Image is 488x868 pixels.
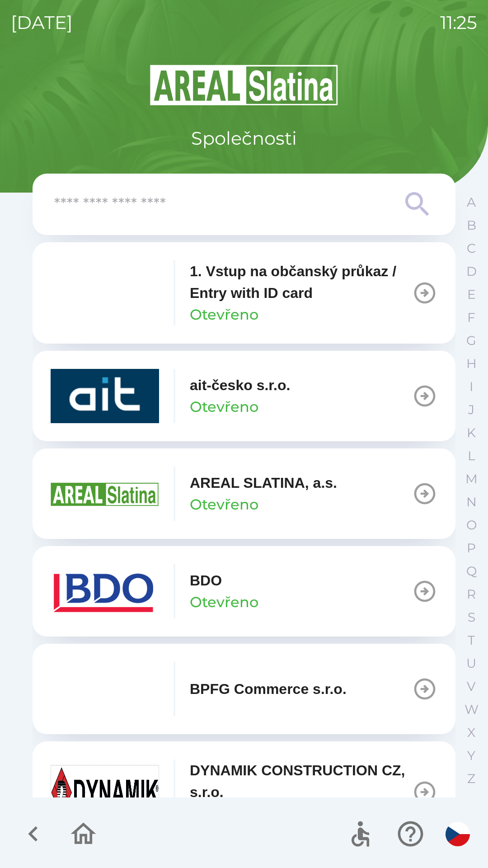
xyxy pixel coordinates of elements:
[460,467,483,491] button: M
[460,352,483,375] button: H
[460,375,483,398] button: I
[460,237,483,260] button: C
[465,471,478,487] p: M
[190,494,258,515] p: Otevřeno
[467,425,476,441] p: K
[190,472,337,494] p: AREAL SLATINA, a.s.
[466,356,477,372] p: H
[51,662,159,716] img: f3b1b367-54a7-43c8-9d7e-84e812667233.png
[190,374,290,396] p: ait-česko s.r.o.
[466,563,477,579] p: Q
[51,765,159,819] img: 9aa1c191-0426-4a03-845b-4981a011e109.jpeg
[467,194,476,210] p: A
[460,514,483,537] button: O
[33,63,455,107] img: Logo
[51,369,159,423] img: 40b5cfbb-27b1-4737-80dc-99d800fbabba.png
[460,306,483,329] button: F
[466,656,476,671] p: U
[466,264,477,279] p: D
[446,822,470,846] img: cs flag
[467,241,476,256] p: C
[190,570,222,591] p: BDO
[460,260,483,283] button: D
[460,767,483,790] button: Z
[460,744,483,767] button: Y
[33,448,455,539] button: AREAL SLATINA, a.s.Otevřeno
[460,444,483,467] button: L
[469,379,473,395] p: I
[467,725,475,741] p: X
[51,266,159,320] img: 93ea42ec-2d1b-4d6e-8f8a-bdbb4610bcc3.png
[466,517,477,533] p: O
[190,260,412,304] p: 1. Vstup na občanský průkaz / Entry with ID card
[190,678,347,700] p: BPFG Commerce s.r.o.
[467,540,476,556] p: P
[468,402,474,418] p: J
[460,560,483,583] button: Q
[468,632,475,648] p: T
[460,421,483,444] button: K
[460,537,483,560] button: P
[460,652,483,675] button: U
[466,333,476,349] p: G
[465,702,479,717] p: W
[467,217,476,233] p: B
[460,606,483,629] button: S
[460,721,483,744] button: X
[33,546,455,637] button: BDOOtevřeno
[460,675,483,698] button: V
[190,759,412,803] p: DYNAMIK CONSTRUCTION CZ, s.r.o.
[11,9,73,36] p: [DATE]
[51,564,159,618] img: ae7449ef-04f1-48ed-85b5-e61960c78b50.png
[460,214,483,237] button: B
[440,9,477,36] p: 11:25
[460,283,483,306] button: E
[460,698,483,721] button: W
[460,398,483,421] button: J
[466,494,477,510] p: N
[467,586,476,602] p: R
[468,609,475,625] p: S
[460,583,483,606] button: R
[191,125,297,152] p: Společnosti
[33,644,455,734] button: BPFG Commerce s.r.o.
[460,491,483,514] button: N
[33,351,455,441] button: ait-česko s.r.o.Otevřeno
[467,679,476,694] p: V
[467,771,475,787] p: Z
[190,396,258,418] p: Otevřeno
[33,242,455,344] button: 1. Vstup na občanský průkaz / Entry with ID cardOtevřeno
[460,329,483,352] button: G
[190,304,258,325] p: Otevřeno
[467,310,475,325] p: F
[467,748,475,764] p: Y
[33,741,455,843] button: DYNAMIK CONSTRUCTION CZ, s.r.o.Otevřeno
[460,191,483,214] button: A
[190,591,258,613] p: Otevřeno
[51,467,159,521] img: aad3f322-fb90-43a2-be23-5ead3ef36ce5.png
[468,448,475,464] p: L
[460,629,483,652] button: T
[467,287,476,302] p: E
